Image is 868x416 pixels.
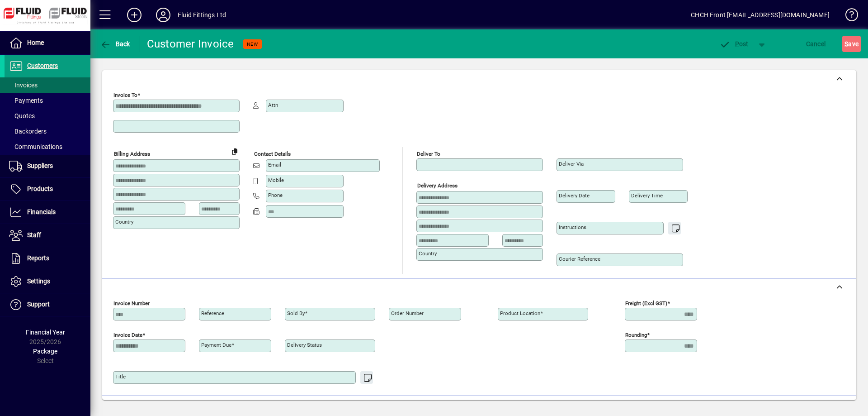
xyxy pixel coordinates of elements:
[201,310,224,316] mat-label: Reference
[115,373,126,380] mat-label: Title
[90,36,140,52] app-page-header-button: Back
[5,77,90,93] a: Invoices
[559,161,584,167] mat-label: Deliver via
[5,93,90,108] a: Payments
[419,250,437,257] mat-label: Country
[391,310,424,316] mat-label: Order number
[113,92,137,98] mat-label: Invoice To
[27,301,50,308] span: Support
[5,293,90,316] a: Support
[5,224,90,247] a: Staff
[5,139,90,154] a: Communications
[839,2,857,31] a: Knowledge Base
[5,155,90,177] a: Suppliers
[178,8,226,22] div: Fluid Fittings Ltd
[149,7,178,23] button: Profile
[625,332,647,338] mat-label: Rounding
[247,41,258,47] span: NEW
[27,277,50,285] span: Settings
[98,36,132,52] button: Back
[9,143,62,150] span: Communications
[5,124,90,139] a: Backorders
[844,40,848,48] span: S
[5,32,90,54] a: Home
[5,201,90,224] a: Financials
[287,310,305,316] mat-label: Sold by
[27,185,53,192] span: Products
[287,342,322,348] mat-label: Delivery status
[27,162,53,169] span: Suppliers
[33,348,57,355] span: Package
[735,40,739,48] span: P
[5,247,90,270] a: Reports
[9,97,43,104] span: Payments
[27,208,56,215] span: Financials
[691,8,830,22] div: CHCH Front [EMAIL_ADDRESS][DOMAIN_NAME]
[9,112,35,120] span: Quotes
[27,62,58,69] span: Customers
[113,300,150,306] mat-label: Invoice number
[842,36,861,52] button: Save
[201,342,231,348] mat-label: Payment due
[9,81,38,89] span: Invoices
[417,151,440,157] mat-label: Deliver To
[9,128,47,135] span: Backorders
[27,39,44,46] span: Home
[268,177,284,183] mat-label: Mobile
[559,256,600,262] mat-label: Courier Reference
[100,40,130,48] span: Back
[5,178,90,201] a: Products
[559,224,586,230] mat-label: Instructions
[268,192,283,198] mat-label: Phone
[5,270,90,293] a: Settings
[147,37,234,51] div: Customer Invoice
[27,231,41,239] span: Staff
[719,40,749,48] span: ost
[5,108,90,124] a: Quotes
[844,37,859,51] span: ave
[120,7,149,23] button: Add
[715,36,753,52] button: Post
[268,102,278,108] mat-label: Attn
[559,192,590,199] mat-label: Delivery date
[27,254,49,262] span: Reports
[268,162,281,168] mat-label: Email
[631,192,663,199] mat-label: Delivery time
[115,219,133,225] mat-label: Country
[500,310,540,316] mat-label: Product location
[113,332,142,338] mat-label: Invoice date
[227,144,242,158] button: Copy to Delivery address
[625,300,667,306] mat-label: Freight (excl GST)
[26,329,65,336] span: Financial Year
